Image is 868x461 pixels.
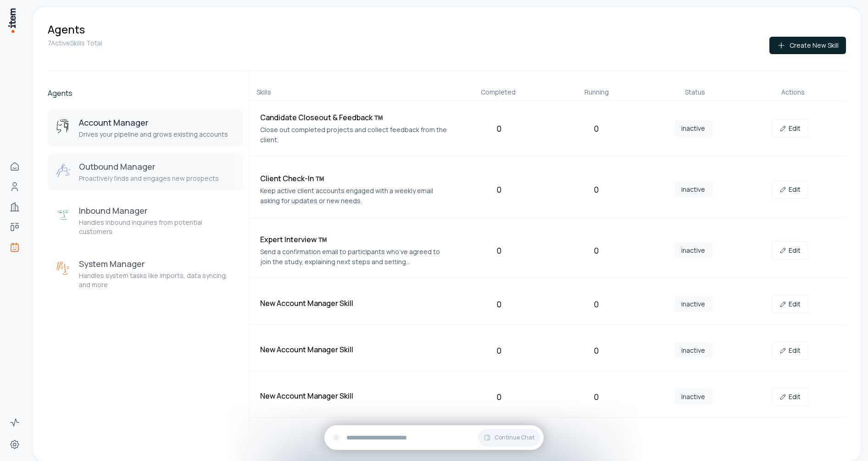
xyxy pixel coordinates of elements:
[79,218,236,236] p: Handles inbound inquiries from potential customers
[260,186,447,206] p: Keep active client accounts engaged with a weekly email asking for updates or new needs.
[772,119,808,138] a: Edit
[48,22,85,37] h1: Agents
[674,342,712,358] span: inactive
[772,241,808,260] a: Edit
[260,390,447,401] h4: New Account Manager Skill
[324,425,544,450] div: Continue Chat
[79,258,236,269] h3: System Manager
[772,295,808,313] a: Edit
[454,390,544,403] div: 0
[6,238,24,256] a: Agents
[7,7,17,33] img: Item Brain Logo
[551,390,641,403] div: 0
[48,39,102,48] p: 7 Active Skills Total
[55,163,72,179] img: Outbound Manager
[55,260,72,277] img: System Manager
[748,88,839,97] div: Actions
[551,122,641,135] div: 0
[6,198,24,216] a: Companies
[6,435,24,454] a: Settings
[48,88,243,99] h2: Agents
[260,112,447,123] h4: Candidate Closeout & Feedback ™️
[260,173,447,184] h4: Client Check-In ™️
[454,183,544,196] div: 0
[769,37,846,54] button: Create New Skill
[772,180,808,199] a: Edit
[48,251,243,297] button: System ManagerSystem ManagerHandles system tasks like imports, data syncing, and more
[674,389,712,405] span: inactive
[79,130,228,139] p: Drives your pipeline and grows existing accounts
[260,298,447,309] h4: New Account Manager Skill
[48,198,243,244] button: Inbound ManagerInbound ManagerHandles inbound inquiries from potential customers
[478,429,540,446] button: Continue Chat
[674,120,712,136] span: inactive
[454,244,544,257] div: 0
[260,125,447,145] p: Close out completed projects and collect feedback from the client.
[55,119,72,135] img: Account Manager
[674,296,712,312] span: inactive
[674,181,712,197] span: inactive
[260,234,447,245] h4: Expert Interview ™️
[551,88,642,97] div: Running
[6,413,24,432] a: Activity
[495,434,534,441] span: Continue Chat
[260,247,447,267] p: Send a confirmation email to participants who’ve agreed to join the study, explaining next steps ...
[55,207,72,223] img: Inbound Manager
[48,154,243,190] button: Outbound ManagerOutbound ManagerProactively finds and engages new prospects
[79,117,228,128] h3: Account Manager
[256,88,445,97] div: Skills
[551,298,641,311] div: 0
[6,178,24,196] a: People
[79,205,236,216] h3: Inbound Manager
[650,88,740,97] div: Status
[551,183,641,196] div: 0
[79,271,236,289] p: Handles system tasks like imports, data syncing, and more
[772,388,808,406] a: Edit
[260,344,447,355] h4: New Account Manager Skill
[48,110,243,146] button: Account ManagerAccount ManagerDrives your pipeline and grows existing accounts
[454,122,544,135] div: 0
[454,298,544,311] div: 0
[772,341,808,360] a: Edit
[79,161,219,172] h3: Outbound Manager
[6,218,24,236] a: Deals
[454,344,544,357] div: 0
[674,242,712,258] span: inactive
[79,174,219,183] p: Proactively finds and engages new prospects
[453,88,544,97] div: Completed
[6,157,24,176] a: Home
[551,344,641,357] div: 0
[551,244,641,257] div: 0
